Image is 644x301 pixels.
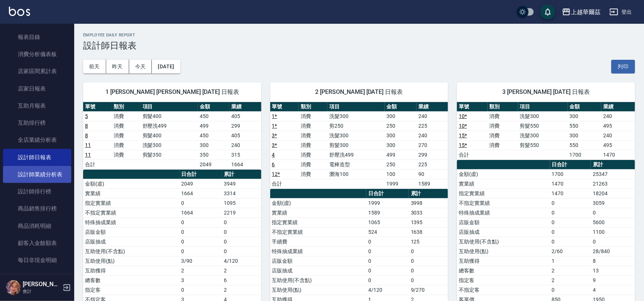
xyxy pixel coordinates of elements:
[3,200,71,217] a: 商品銷售排行榜
[591,198,635,208] td: 3059
[106,60,129,73] button: 昨天
[299,121,327,131] td: 消費
[518,111,568,121] td: 洗髮300
[601,140,635,150] td: 495
[222,198,261,208] td: 1095
[3,149,71,166] a: 設計師日報表
[466,88,626,96] span: 3 [PERSON_NAME] [DATE] 日報表
[591,217,635,227] td: 5600
[229,150,261,160] td: 315
[488,121,518,131] td: 消費
[457,198,550,208] td: 不指定實業績
[591,285,635,295] td: 4
[366,227,409,237] td: 524
[198,121,229,131] td: 499
[3,217,71,235] a: 商品消耗明細
[222,170,261,179] th: 累計
[327,131,385,140] td: 洗髮300
[198,160,229,169] td: 2049
[568,102,602,112] th: 金額
[83,227,180,237] td: 店販金額
[3,166,71,183] a: 設計師業績分析表
[611,60,635,73] button: 列印
[222,246,261,256] td: 0
[601,111,635,121] td: 240
[327,160,385,169] td: 電棒造型
[270,179,299,189] td: 合計
[141,102,198,112] th: 項目
[3,29,71,46] a: 報表目錄
[129,60,152,73] button: 今天
[270,237,367,246] td: 手續費
[83,246,180,256] td: 互助使用(不含點)
[180,198,222,208] td: 0
[270,227,367,237] td: 不指定實業績
[180,227,222,237] td: 0
[416,150,448,160] td: 299
[229,111,261,121] td: 405
[416,102,448,112] th: 業績
[457,227,550,237] td: 店販抽成
[457,208,550,217] td: 特殊抽成業績
[568,121,602,131] td: 550
[299,140,327,150] td: 消費
[222,256,261,266] td: 4/120
[457,256,550,266] td: 互助獲得
[488,111,518,121] td: 消費
[416,160,448,169] td: 225
[180,285,222,295] td: 0
[416,131,448,140] td: 240
[83,33,635,37] h2: Employee Daily Report
[591,179,635,189] td: 21263
[457,237,550,246] td: 互助使用(不含點)
[83,198,180,208] td: 指定實業績
[409,275,448,285] td: 0
[488,131,518,140] td: 消費
[112,131,140,140] td: 消費
[550,198,591,208] td: 0
[3,46,71,63] a: 消費分析儀表板
[141,121,198,131] td: 舒壓洗499
[385,102,416,112] th: 金額
[222,227,261,237] td: 0
[112,140,140,150] td: 消費
[3,97,71,114] a: 互助月報表
[229,131,261,140] td: 405
[385,121,416,131] td: 250
[198,102,229,112] th: 金額
[229,140,261,150] td: 240
[327,150,385,160] td: 舒壓洗499
[366,198,409,208] td: 1999
[591,266,635,275] td: 13
[141,111,198,121] td: 剪髮400
[568,111,602,121] td: 300
[568,150,602,160] td: 1700
[3,269,71,286] a: 每日收支明細
[272,161,275,167] a: 6
[83,60,106,73] button: 前天
[222,275,261,285] td: 6
[550,227,591,237] td: 0
[112,111,140,121] td: 消費
[591,160,635,170] th: 累計
[385,140,416,150] td: 300
[180,256,222,266] td: 3/90
[550,179,591,189] td: 1470
[457,169,550,179] td: 金額(虛)
[229,121,261,131] td: 299
[591,208,635,217] td: 0
[409,189,448,199] th: 累計
[488,140,518,150] td: 消費
[327,111,385,121] td: 洗髮300
[416,111,448,121] td: 240
[229,102,261,112] th: 業績
[518,131,568,140] td: 洗髮300
[457,189,550,198] td: 指定實業績
[518,140,568,150] td: 剪髮550
[23,288,61,295] p: 會計
[198,131,229,140] td: 450
[141,140,198,150] td: 洗髮300
[366,208,409,217] td: 1589
[3,252,71,269] a: 每日非現金明細
[488,102,518,112] th: 類別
